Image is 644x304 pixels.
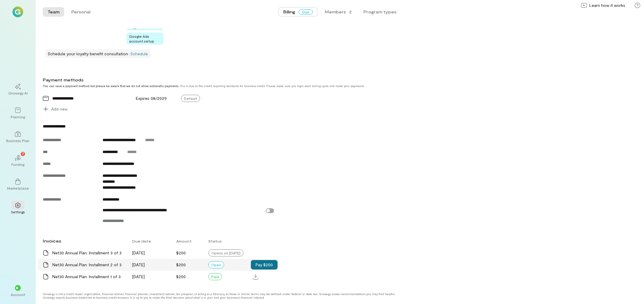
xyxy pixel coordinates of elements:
[7,126,29,148] a: Business Plan
[43,84,582,88] div: This is due to the credit reporting standards for business credit. Please make sure you login eac...
[11,162,24,167] div: Funding
[132,250,145,255] span: [DATE]
[51,106,67,112] span: Add new
[7,198,29,219] a: Settings
[132,274,145,279] span: [DATE]
[6,138,29,143] div: Business Plan
[320,7,356,17] button: Members · 2
[39,235,129,247] div: Invoices
[7,79,29,100] a: Growegy AI
[173,236,205,246] div: Amount
[43,7,64,17] button: Team
[52,262,125,268] div: Net30 Annual Plan: Installment 2 of 3
[7,150,29,171] a: Funding
[278,7,318,17] button: BillingDue
[11,114,25,119] div: Planning
[11,292,25,297] div: Account
[129,34,154,43] span: Google Ads account setup
[181,95,200,102] span: Default
[11,210,25,214] div: Settings
[208,261,224,268] div: Open
[52,250,125,256] div: Net30 Annual Plan: Installment 3 of 3
[48,51,130,56] span: Schedule your loyalty benefit consultation ·
[43,84,179,88] strong: You can save a payment method but please be aware that we do not allow automatic payments.
[299,9,313,15] span: Due
[130,51,148,56] a: Schedule
[208,249,243,256] div: Opens on [DATE]
[43,77,582,83] div: Payment methods
[136,96,167,101] span: Expires 08/2029
[129,236,172,246] div: Due date
[325,9,352,15] div: Members · 2
[22,151,24,156] span: 7
[43,292,399,299] div: Growegy is not a credit repair organization, financial advisor, financial planner, investment adv...
[7,186,29,190] div: Marketplace
[176,250,186,255] span: $200
[589,2,625,8] span: Learn how it works
[359,7,401,17] button: Program types
[7,103,29,124] a: Planning
[176,274,186,279] span: $200
[205,236,251,246] div: Status
[52,274,125,280] div: Net30 Annual Plan: Installment 1 of 3
[208,273,222,280] div: Paid
[176,262,186,267] span: $200
[251,260,278,270] button: Pay $200
[132,262,145,267] span: [DATE]
[283,9,295,15] span: Billing
[67,7,95,17] button: Personal
[8,91,28,95] div: Growegy AI
[7,174,29,195] a: Marketplace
